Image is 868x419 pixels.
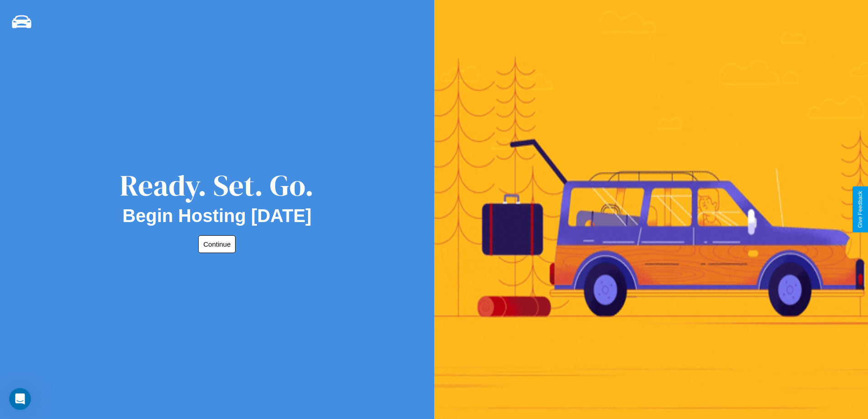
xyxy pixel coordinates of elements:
iframe: Intercom live chat [9,388,31,410]
button: Continue [198,235,236,253]
div: Ready. Set. Go. [120,165,314,206]
div: Give Feedback [857,191,863,228]
h2: Begin Hosting [DATE] [123,206,312,226]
